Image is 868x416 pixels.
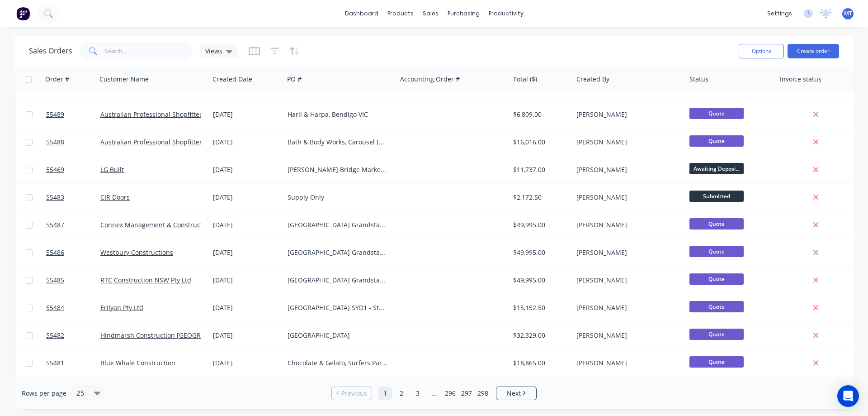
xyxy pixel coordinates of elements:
a: 55483 [46,184,100,211]
a: Connex Management & Construction Pty Ltd [100,220,234,229]
div: $18,865.00 [513,359,566,368]
div: [DATE] [213,331,280,340]
a: 54478 [46,377,100,404]
div: [DATE] [213,303,280,312]
button: Options [739,44,784,58]
div: settings [763,7,797,20]
a: 55482 [46,322,100,349]
a: RTC Construction NSW Pty Ltd [100,276,191,284]
a: Page 296 [443,387,457,400]
span: Quote [689,135,744,147]
div: Created By [576,75,609,84]
a: Blue Whale Construction [100,359,175,367]
a: Hindmarsh Construction [GEOGRAPHIC_DATA] [100,331,239,339]
span: 55488 [46,138,64,147]
div: [DATE] [213,165,280,174]
div: $49,995.00 [513,276,566,285]
div: $32,329.00 [513,331,566,340]
span: 55484 [46,303,64,312]
a: Page 2 [395,387,408,400]
span: 55469 [46,165,64,174]
div: Chocolate & Gelato, Surfers Paradise QLD [288,359,388,368]
div: [PERSON_NAME] [576,138,677,147]
a: dashboard [340,7,383,20]
div: [GEOGRAPHIC_DATA] Grandstand & Amenities [288,220,388,230]
div: Customer Name [99,75,149,84]
div: [PERSON_NAME] [576,359,677,368]
div: [DATE] [213,359,280,368]
div: [DATE] [213,193,280,202]
span: Views [205,46,222,56]
span: Quote [689,218,744,230]
a: Australian Professional Shopfitters [100,110,205,119]
a: 55486 [46,239,100,266]
a: LG Built [100,165,124,174]
div: [PERSON_NAME] [576,248,677,257]
span: Quote [689,329,744,340]
div: $15,152.50 [513,303,566,312]
a: 55489 [46,101,100,128]
a: 55488 [46,129,100,156]
span: 55486 [46,248,64,257]
span: 55487 [46,220,64,230]
div: $2,172.50 [513,193,566,202]
div: [PERSON_NAME] [576,303,677,312]
div: [GEOGRAPHIC_DATA] [288,331,388,340]
a: 55481 [46,349,100,377]
div: sales [418,7,443,20]
div: [PERSON_NAME] [576,276,677,285]
div: [DATE] [213,248,280,257]
div: $11,737.00 [513,165,566,174]
div: Invoice status [780,75,821,84]
a: 55484 [46,294,100,321]
div: [PERSON_NAME] [576,165,677,174]
a: CIR Doors [100,193,130,201]
div: productivity [484,7,528,20]
span: Submitted [689,191,744,202]
div: [GEOGRAPHIC_DATA] SYD1 - Stage 1 [288,303,388,312]
div: [PERSON_NAME] [576,331,677,340]
div: PO # [287,75,302,84]
a: Page 298 [476,387,490,400]
div: [PERSON_NAME] [576,220,677,230]
ul: Pagination [328,387,540,400]
div: [GEOGRAPHIC_DATA] Grandstand & Amenities [288,276,388,285]
div: Accounting Order # [400,75,460,84]
a: Westbury Constructions [100,248,173,257]
span: Quote [689,246,744,257]
div: Total ($) [513,75,537,84]
div: [PERSON_NAME] [576,110,677,119]
span: Quote [689,356,744,368]
h1: Sales Orders [29,47,72,55]
div: Created Date [212,75,252,84]
div: Bath & Body Works, Carousel [GEOGRAPHIC_DATA] [288,138,388,147]
div: $16,016.00 [513,138,566,147]
div: Harli & Harpa, Bendigo VIC [288,110,388,119]
span: Awaiting Deposi... [689,163,744,174]
div: Status [689,75,708,84]
a: Erilyan Pty Ltd [100,303,143,312]
button: Create order [788,44,839,58]
img: Factory [16,7,30,20]
span: Rows per page [22,389,66,398]
input: Search... [105,42,193,60]
a: Next page [496,389,536,398]
a: Australian Professional Shopfitters [100,138,205,146]
div: [DATE] [213,276,280,285]
div: $49,995.00 [513,220,566,230]
div: [DATE] [213,110,280,119]
span: Previous [341,389,367,398]
a: 55485 [46,267,100,294]
a: Jump forward [427,387,441,400]
span: Quote [689,108,744,119]
div: Supply Only [288,193,388,202]
div: products [383,7,418,20]
span: 55483 [46,193,64,202]
div: purchasing [443,7,484,20]
a: Previous page [332,389,372,398]
span: 55489 [46,110,64,119]
a: Page 1 is your current page [378,387,392,400]
span: MT [844,10,852,18]
span: Quote [689,273,744,285]
span: Quote [689,301,744,312]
